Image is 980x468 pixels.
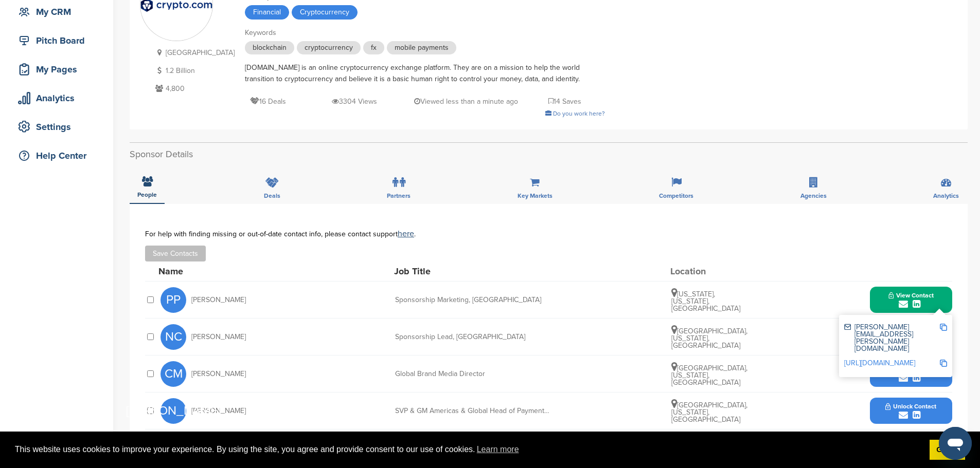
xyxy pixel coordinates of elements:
[844,359,915,367] a: [URL][DOMAIN_NAME]
[245,41,294,54] span: blockchain
[414,95,518,108] p: Viewed less than a minute ago
[395,333,549,341] div: Sponsorship Lead, [GEOGRAPHIC_DATA]
[137,192,157,198] span: People
[873,396,949,426] button: Unlock Contact
[153,82,235,95] p: 4,800
[191,370,246,378] span: [PERSON_NAME]
[161,324,186,350] span: NC
[475,442,521,457] a: learn more about cookies
[10,58,103,81] a: My Pages
[158,267,272,276] div: Name
[145,230,952,238] div: For help with finding missing or out-of-date contact info, please contact support .
[15,60,103,79] div: My Pages
[387,193,411,199] span: Partners
[10,144,103,167] a: Help Center
[940,324,947,331] img: Copy
[153,64,235,77] p: 1.2 Billion
[245,62,605,85] div: [DOMAIN_NAME] is an online cryptocurrency exchange platform. They are on a mission to help the wo...
[15,89,103,107] div: Analytics
[933,193,959,199] span: Analytics
[518,193,553,199] span: Key Markets
[297,41,361,54] span: cryptocurrency
[659,193,693,199] span: Competitors
[191,296,246,304] span: [PERSON_NAME]
[940,360,947,367] img: Copy
[10,115,103,139] a: Settings
[939,427,972,460] iframe: Button to launch messaging window
[671,364,747,387] span: [GEOGRAPHIC_DATA], [US_STATE], [GEOGRAPHIC_DATA]
[15,118,103,136] div: Settings
[292,5,358,20] span: Cryptocurrency
[800,193,827,199] span: Agencies
[671,290,740,313] span: [US_STATE], [US_STATE], [GEOGRAPHIC_DATA]
[10,29,103,52] a: Pitch Board
[885,403,936,410] span: Unlock Contact
[363,41,384,54] span: fx
[876,285,946,315] button: View Contact
[553,110,605,117] span: Do you work here?
[545,110,605,117] a: Do you work here?
[395,296,549,304] div: Sponsorship Marketing, [GEOGRAPHIC_DATA]
[145,246,206,261] button: Save Contacts
[844,324,939,352] div: [PERSON_NAME][EMAIL_ADDRESS][PERSON_NAME][DOMAIN_NAME]
[161,361,186,387] span: CM
[888,292,934,299] span: View Contact
[394,267,548,276] div: Job Title
[671,327,747,350] span: [GEOGRAPHIC_DATA], [US_STATE], [GEOGRAPHIC_DATA]
[245,5,289,20] span: Financial
[395,370,549,378] div: Global Brand Media Director
[10,86,103,110] a: Analytics
[387,41,456,54] span: mobile payments
[264,193,280,199] span: Deals
[398,229,414,239] a: here
[332,95,377,108] p: 3304 Views
[161,287,186,313] span: PP
[15,146,103,165] div: Help Center
[15,442,921,457] span: This website uses cookies to improve your experience. By using the site, you agree and provide co...
[191,333,246,341] span: [PERSON_NAME]
[250,95,286,108] p: 16 Deals
[15,3,103,21] div: My CRM
[671,401,747,424] span: [GEOGRAPHIC_DATA], [US_STATE], [GEOGRAPHIC_DATA]
[161,398,186,424] span: [PERSON_NAME]
[395,407,549,415] div: SVP & GM Americas & Global Head of Payment Partnerships
[930,440,965,460] a: dismiss cookie message
[548,95,581,108] p: 14 Saves
[130,147,968,161] h2: Sponsor Details
[245,27,605,39] div: Keywords
[153,46,235,59] p: [GEOGRAPHIC_DATA]
[670,267,747,276] div: Location
[15,31,103,50] div: Pitch Board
